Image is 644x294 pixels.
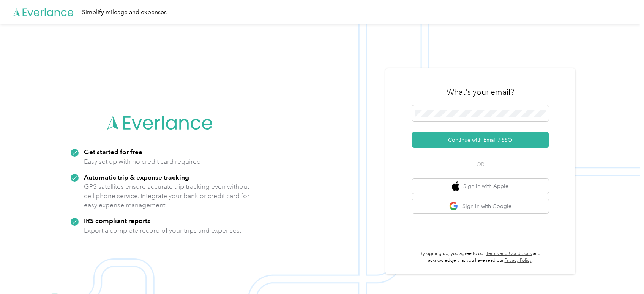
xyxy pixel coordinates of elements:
[412,199,549,214] button: google logoSign in with Google
[82,8,167,17] div: Simplify mileage and expenses
[84,173,189,181] strong: Automatic trip & expense tracking
[467,160,494,168] span: OR
[84,182,250,210] p: GPS satellites ensure accurate trip tracking even without cell phone service. Integrate your bank...
[412,179,549,194] button: apple logoSign in with Apple
[505,258,532,263] a: Privacy Policy
[84,148,142,156] strong: Get started for free
[84,217,150,225] strong: IRS compliant reports
[486,251,532,256] a: Terms and Conditions
[412,132,549,148] button: Continue with Email / SSO
[452,181,459,191] img: apple logo
[84,226,241,235] p: Export a complete record of your trips and expenses.
[412,250,549,264] p: By signing up, you agree to our and acknowledge that you have read our .
[84,157,201,166] p: Easy set up with no credit card required
[447,87,514,97] h3: What's your email?
[449,202,459,211] img: google logo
